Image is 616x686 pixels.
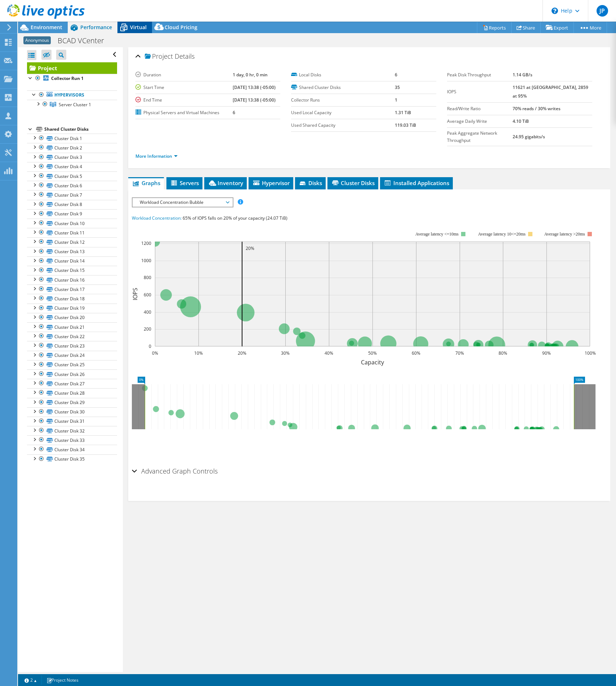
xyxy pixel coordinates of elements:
[447,130,513,144] label: Peak Aggregate Network Throughput
[513,106,561,112] b: 70% reads / 30% writes
[27,398,117,407] a: Cluster Disk 29
[135,84,233,91] label: Start Time
[27,294,117,303] a: Cluster Disk 18
[233,109,235,116] b: 6
[511,22,541,33] a: Share
[27,435,117,445] a: Cluster Disk 33
[281,350,290,356] text: 30%
[542,350,551,356] text: 90%
[395,122,416,128] b: 119.03 TiB
[291,71,395,79] label: Local Disks
[291,109,395,116] label: Used Local Capacity
[27,100,117,109] a: Server Cluster 1
[144,309,151,315] text: 400
[54,37,115,45] h1: BCAD VCenter
[233,84,276,90] b: [DATE] 13:38 (-05:00)
[478,232,526,237] tspan: Average latency 10<=20ms
[19,676,42,685] a: 2
[135,153,178,159] a: More Information
[59,102,91,108] span: Server Cluster 1
[144,326,151,332] text: 200
[584,350,595,356] text: 100%
[552,8,558,14] svg: \n
[27,209,117,219] a: Cluster Disk 9
[152,350,158,356] text: 0%
[27,369,117,379] a: Cluster Disk 26
[27,171,117,181] a: Cluster Disk 5
[238,350,246,356] text: 20%
[252,179,290,187] span: Hypervisor
[27,454,117,464] a: Cluster Disk 35
[132,215,182,221] span: Workload Concentration:
[132,464,218,478] h2: Advanced Graph Controls
[80,24,112,31] span: Performance
[544,232,585,237] text: Average latency >20ms
[27,304,117,313] a: Cluster Disk 19
[395,97,397,103] b: 1
[27,445,117,454] a: Cluster Disk 34
[135,97,233,104] label: End Time
[27,322,117,332] a: Cluster Disk 21
[131,288,139,300] text: IOPS
[299,179,322,187] span: Disks
[27,143,117,152] a: Cluster Disk 2
[27,228,117,237] a: Cluster Disk 11
[513,118,529,124] b: 4.10 TiB
[325,350,333,356] text: 40%
[132,179,160,187] span: Graphs
[165,24,197,31] span: Cloud Pricing
[27,74,117,83] a: Collector Run 1
[27,237,117,247] a: Cluster Disk 12
[27,219,117,228] a: Cluster Disk 10
[27,426,117,435] a: Cluster Disk 32
[540,22,574,33] a: Export
[415,232,459,237] tspan: Average latency <=10ms
[447,71,513,79] label: Peak Disk Throughput
[27,134,117,143] a: Cluster Disk 1
[331,179,375,187] span: Cluster Disks
[51,75,84,81] b: Collector Run 1
[27,90,117,100] a: Hypervisors
[233,97,276,103] b: [DATE] 13:38 (-05:00)
[246,245,254,251] text: 20%
[361,358,384,366] text: Capacity
[145,53,173,60] span: Project
[41,676,84,685] a: Project Notes
[412,350,420,356] text: 60%
[144,292,151,298] text: 600
[130,24,147,31] span: Virtual
[136,198,229,207] span: Workload Concentration Bubble
[27,360,117,369] a: Cluster Disk 25
[447,88,513,95] label: IOPS
[368,350,377,356] text: 50%
[477,22,512,33] a: Reports
[183,215,287,221] span: 65% of IOPS falls on 20% of your capacity (24.07 TiB)
[27,275,117,284] a: Cluster Disk 16
[170,179,199,187] span: Servers
[27,388,117,398] a: Cluster Disk 28
[27,247,117,256] a: Cluster Disk 13
[513,84,588,99] b: 11621 at [GEOGRAPHIC_DATA], 2859 at 95%
[27,417,117,426] a: Cluster Disk 31
[27,351,117,360] a: Cluster Disk 24
[208,179,243,187] span: Inventory
[27,162,117,171] a: Cluster Disk 4
[27,379,117,388] a: Cluster Disk 27
[455,350,464,356] text: 70%
[513,72,532,78] b: 1.14 GB/s
[135,109,233,116] label: Physical Servers and Virtual Machines
[395,109,411,116] b: 1.31 TiB
[27,407,117,417] a: Cluster Disk 30
[384,179,449,187] span: Installed Applications
[144,274,151,281] text: 800
[447,118,513,125] label: Average Daily Write
[27,181,117,190] a: Cluster Disk 6
[31,24,62,31] span: Environment
[291,122,395,129] label: Used Shared Capacity
[27,266,117,275] a: Cluster Disk 15
[141,240,151,246] text: 1200
[27,62,117,74] a: Project
[135,71,233,79] label: Duration
[513,134,545,140] b: 24.95 gigabits/s
[499,350,507,356] text: 80%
